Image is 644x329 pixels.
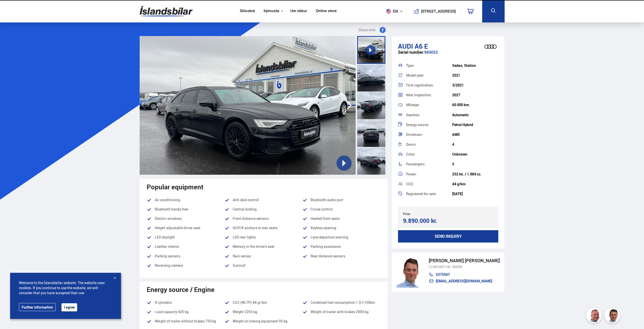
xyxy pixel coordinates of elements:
div: 4 [452,142,498,146]
li: Bluetooth audio port [302,197,380,203]
div: Registered for sale: [406,192,452,196]
li: Rear distance sensors [302,253,380,259]
span: Share with: [358,27,377,33]
div: Drivetrain: [406,133,452,136]
div: Energy source: [406,123,452,127]
button: [STREET_ADDRESS] [423,9,454,13]
li: Heated front seats [302,216,380,222]
div: Price: [403,212,448,216]
div: Passengers: [406,162,452,166]
div: Type: [406,64,452,67]
li: LED daylight [147,234,225,240]
li: Electric windows [147,216,225,222]
li: ISOFIX anchors in rear seats [225,225,302,231]
a: [EMAIL_ADDRESS][DOMAIN_NAME] [429,279,500,283]
li: Height adjustable driver seat [147,225,225,231]
li: CO2 (WLTP) 44 gr/km [225,300,302,306]
div: 5 [452,162,498,166]
div: Model year: [406,74,452,77]
li: Reversing camera [147,262,225,268]
li: Sunroof [225,262,302,272]
div: [PERSON_NAME] [PERSON_NAME] [429,258,500,263]
li: Bluetooth hands-free [147,206,225,212]
img: 2978700.jpeg [356,36,572,175]
li: Keyless opening [302,225,380,231]
div: Licensed car dealer [429,263,500,270]
div: Color: [406,153,452,156]
a: Further information [19,303,56,311]
li: Cruise control [302,206,380,212]
li: Weight of trailer without brakes 750 kg. [147,318,225,324]
div: Popular equipment [147,183,381,191]
button: Share with: [356,27,388,33]
div: 252 hö. / 1.984 cc. [452,172,498,176]
button: Þjónusta [264,9,279,13]
div: 2027 [452,93,498,97]
li: Parking sensors [147,253,225,259]
span: Welcome to the Íslandsbílar website. The website uses cookies. If you continue to use the website... [19,280,112,295]
div: Doors: [406,143,452,146]
a: 5375567 [429,273,500,277]
a: Um okkur [290,9,307,14]
li: Central locking [225,206,302,212]
img: FbJEzSuNWCJXmdc-.webp [396,257,424,288]
img: G0Ugv5HjCgRt.svg [140,3,193,19]
span: Audi [398,42,413,51]
button: I agree [62,303,77,311]
div: First registration: [406,83,452,87]
li: Leather interior [147,244,225,250]
img: FbJEzSuNWCJXmdc-.webp [605,309,621,324]
div: Power: [406,172,452,176]
li: Anti-skid control [225,197,302,203]
a: Online store [316,9,337,14]
li: Combined fuel consumption 1.9 l/100km [302,300,380,306]
div: Unknown [452,152,498,156]
button: Send inquiry [398,230,499,243]
li: Front distance sensors [225,216,302,222]
li: 4 cylinders [147,300,225,306]
li: Parking assistance [302,244,380,250]
a: Söluskrá [240,9,255,14]
div: Next inspection: [406,93,452,97]
div: Mileage: [406,103,452,107]
a: [STREET_ADDRESS] [410,4,458,18]
img: svg+xml;base64,PHN2ZyB4bWxucz0iaHR0cDovL3d3dy53My5vcmcvMjAwMC9zdmciIHdpZHRoPSI1MTIiIGhlaWdodD0iNT... [386,9,391,14]
div: Gearbox: [406,113,452,117]
li: Weight on towing equipment 95 kg. [225,318,302,327]
div: AWD [452,133,498,137]
div: Sedan, Station [452,64,498,68]
div: Automatic [452,113,498,117]
div: CO2: [406,182,452,186]
div: [DATE] [452,192,498,196]
div: 9.890.000 kr. [403,217,447,224]
button: en [384,4,407,19]
li: Weight of trailer with brakes 2000 kg. [302,309,380,315]
img: brand logo [480,39,501,54]
div: 3/2021 [452,83,498,87]
div: 984052 [398,50,499,60]
li: Memory in the driver's seat [225,244,302,250]
div: Petrol Hybrid [452,123,498,127]
li: Weight 2255 kg. [225,309,302,315]
div: 44 g/km [452,182,498,186]
div: Energy source / Engine [147,286,381,293]
img: siFngHWaQ9KaOqBr.png [587,309,602,324]
li: Lane departure warning [302,234,380,240]
li: Load capacity 420 kg. [147,309,225,315]
span: A6 E [415,42,428,51]
li: Air conditioning [147,197,225,203]
img: 2978699.jpeg [140,36,356,175]
span: en [384,9,397,14]
li: LED rear lights [225,234,302,240]
div: 60 000 km. [452,103,498,107]
span: Serial number: [398,49,424,55]
li: Rain sensor [225,253,302,259]
div: 2021 [452,73,498,77]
